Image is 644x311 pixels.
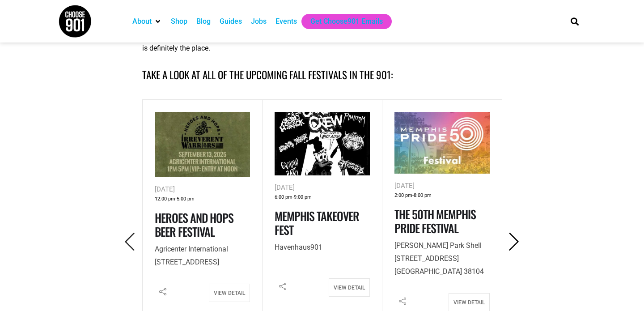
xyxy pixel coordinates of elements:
[394,241,482,250] span: [PERSON_NAME] Park Shell
[275,243,322,251] span: Havenhaus901
[568,14,582,29] div: Search
[275,207,359,239] a: Memphis Takeover Fest
[394,191,412,200] span: 2:00 pm
[394,182,415,190] span: [DATE]
[155,195,175,204] span: 12:00 pm
[128,14,166,29] div: About
[155,245,228,253] span: Agricenter International
[171,16,187,27] a: Shop
[394,239,490,278] p: [STREET_ADDRESS] [GEOGRAPHIC_DATA] 38104
[275,16,297,27] a: Events
[196,16,211,27] a: Blog
[294,193,312,202] span: 9:00 pm
[502,231,526,253] button: Next
[414,191,432,200] span: 8:00 pm
[275,183,295,192] span: [DATE]
[275,193,370,202] div: -
[275,278,291,294] i: Share
[209,284,250,302] a: View Detail
[128,14,555,29] nav: Main nav
[310,16,383,27] a: Get Choose901 Emails
[220,16,242,27] a: Guides
[121,233,139,251] i: Previous
[505,233,523,251] i: Next
[142,67,502,83] h4: Take a look at all of the upcoming fall festivals in the 901:
[155,243,250,269] p: [STREET_ADDRESS]
[155,209,233,240] a: Heroes and Hops Beer Festival
[329,278,370,297] a: View Detail
[155,284,171,300] i: Share
[132,16,152,27] a: About
[275,193,292,202] span: 6:00 pm
[155,185,175,193] span: [DATE]
[118,231,142,253] button: Previous
[394,191,490,200] div: -
[251,16,267,27] a: Jobs
[394,112,490,174] img: Crowd gathered outdoors at the Memphis Pride 50 Festival in the Mid-South, with a stage, food tru...
[155,112,250,177] img: Event flyer for "Irreverent Warriors: Heroes and Hops"—a craft beer festival on September 13, 202...
[155,195,250,204] div: -
[394,205,476,237] a: The 50th Memphis Pride Festival
[177,195,195,204] span: 5:00 pm
[394,293,411,309] i: Share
